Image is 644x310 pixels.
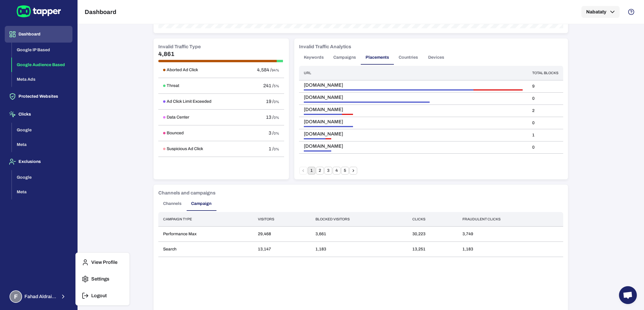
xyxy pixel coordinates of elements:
[91,293,107,299] p: Logout
[78,255,127,270] button: View Profile
[619,286,637,304] a: Open chat
[78,289,127,303] button: Logout
[78,272,127,286] button: Settings
[91,276,109,282] p: Settings
[91,259,117,265] p: View Profile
